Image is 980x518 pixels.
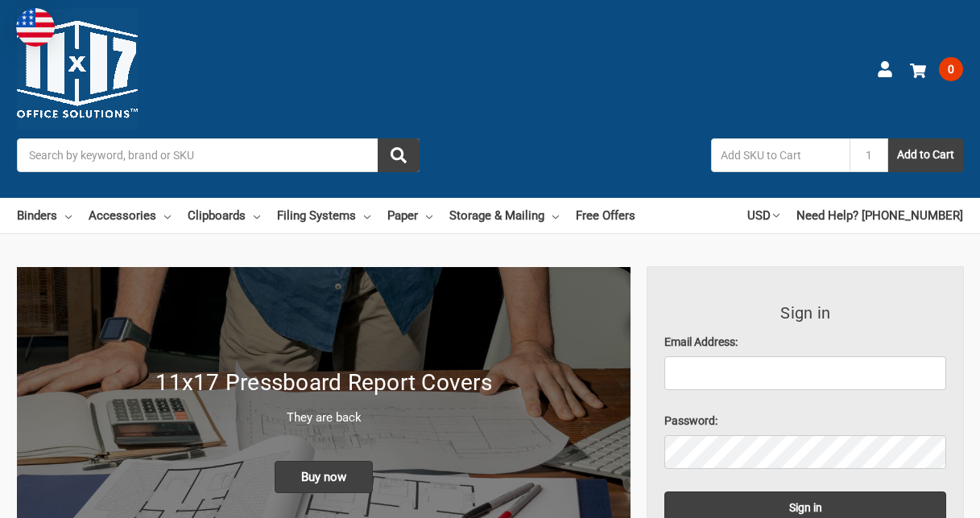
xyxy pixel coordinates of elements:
img: 11x17.com [17,9,138,129]
label: Password: [664,413,946,430]
a: USD [747,198,779,233]
a: Need Help? [PHONE_NUMBER] [796,198,963,233]
input: Add SKU to Cart [711,138,850,172]
h1: 11x17 Pressboard Report Covers [34,366,614,400]
a: Storage & Mailing [449,198,559,233]
button: Add to Cart [888,138,963,172]
p: They are back [34,409,614,427]
span: 0 [939,57,963,81]
a: Accessories [89,198,171,233]
a: Paper [387,198,432,233]
h3: Sign in [664,301,946,325]
a: Clipboards [188,198,260,233]
a: Filing Systems [277,198,370,233]
a: 0 [910,48,963,90]
label: Email Address: [664,334,946,351]
span: Buy now [275,461,373,493]
img: duty and tax information for United States [16,8,55,47]
a: Free Offers [576,198,635,233]
a: Binders [17,198,72,233]
input: Search by keyword, brand or SKU [17,138,420,172]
